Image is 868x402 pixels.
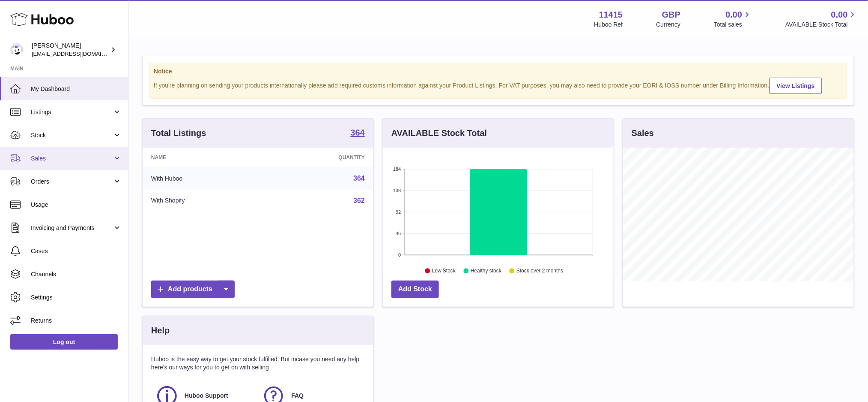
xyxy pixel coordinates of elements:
[594,21,623,29] div: Huboo Ref
[396,209,401,215] text: 92
[31,108,113,116] span: Listings
[151,325,170,336] h3: Help
[143,148,267,167] th: Name
[714,9,752,29] a: 0.00 Total sales
[31,131,113,139] span: Stock
[516,268,563,274] text: Stock over 2 months
[632,127,654,139] h3: Sales
[599,9,623,21] strong: 11415
[396,231,401,236] text: 46
[391,127,487,139] h3: AVAILABLE Stock Total
[351,128,365,137] strong: 364
[31,293,122,302] span: Settings
[393,188,401,193] text: 138
[31,224,113,232] span: Invoicing and Payments
[31,85,122,93] span: My Dashboard
[656,21,681,29] div: Currency
[351,128,365,139] a: 364
[31,201,122,209] span: Usage
[662,9,680,21] strong: GBP
[143,167,267,190] td: With Huboo
[267,148,373,167] th: Quantity
[151,355,365,372] p: Huboo is the easy way to get your stock fulfilled. But incase you need any help here's our ways f...
[10,334,118,350] a: Log out
[714,21,752,29] span: Total sales
[31,270,122,278] span: Channels
[353,175,365,182] a: 364
[10,43,23,56] img: care@shopmanto.uk
[785,9,858,29] a: 0.00 AVAILABLE Stock Total
[154,67,843,76] strong: Notice
[785,21,858,29] span: AVAILABLE Stock Total
[32,50,126,57] span: [EMAIL_ADDRESS][DOMAIN_NAME]
[143,190,267,212] td: With Shopify
[432,268,456,274] text: Low Stock
[391,281,439,298] a: Add Stock
[32,42,109,58] div: [PERSON_NAME]
[398,252,401,257] text: 0
[471,268,502,274] text: Healthy stock
[726,9,743,21] span: 0.00
[151,281,235,298] a: Add products
[31,178,113,186] span: Orders
[154,76,843,94] div: If you're planning on sending your products internationally please add required customs informati...
[31,247,122,255] span: Cases
[151,127,206,139] h3: Total Listings
[770,78,822,94] a: View Listings
[185,392,228,400] span: Huboo Support
[291,392,304,400] span: FAQ
[393,166,401,172] text: 184
[31,154,113,163] span: Sales
[31,317,122,325] span: Returns
[831,9,848,21] span: 0.00
[353,197,365,204] a: 362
